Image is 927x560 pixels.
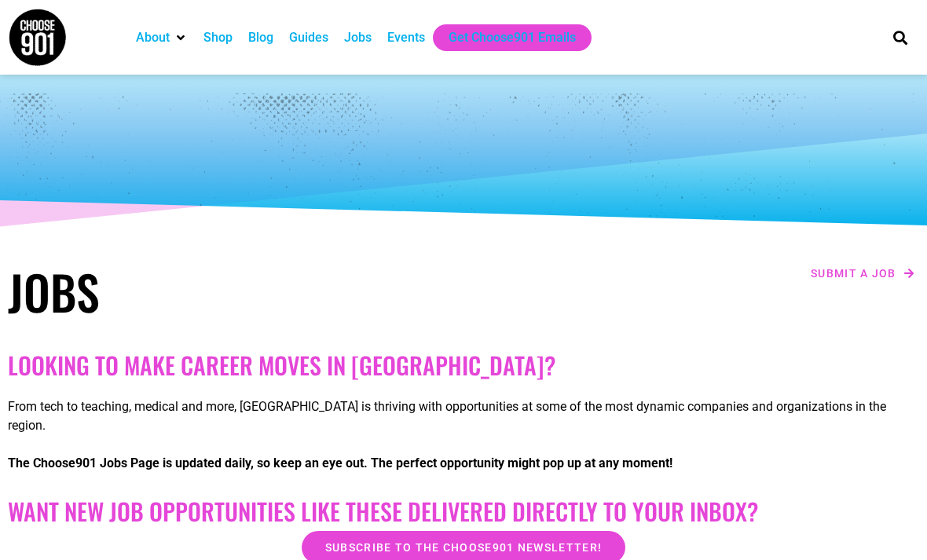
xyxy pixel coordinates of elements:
h2: Want New Job Opportunities like these Delivered Directly to your Inbox? [8,497,919,525]
a: About [136,28,170,47]
strong: The Choose901 Jobs Page is updated daily, so keep an eye out. The perfect opportunity might pop u... [8,456,672,470]
h2: Looking to make career moves in [GEOGRAPHIC_DATA]? [8,351,919,379]
a: Guides [289,28,328,47]
a: Submit a job [806,263,919,284]
nav: Main nav [128,24,867,51]
p: From tech to teaching, medical and more, [GEOGRAPHIC_DATA] is thriving with opportunities at some... [8,397,919,435]
a: Jobs [344,28,372,47]
div: About [128,24,196,51]
h1: Jobs [8,263,456,320]
span: Subscribe to the Choose901 newsletter! [325,542,602,553]
div: Search [887,24,913,50]
span: Submit a job [811,268,896,279]
a: Blog [248,28,273,47]
a: Get Choose901 Emails [449,28,576,47]
a: Shop [203,28,233,47]
a: Events [387,28,425,47]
